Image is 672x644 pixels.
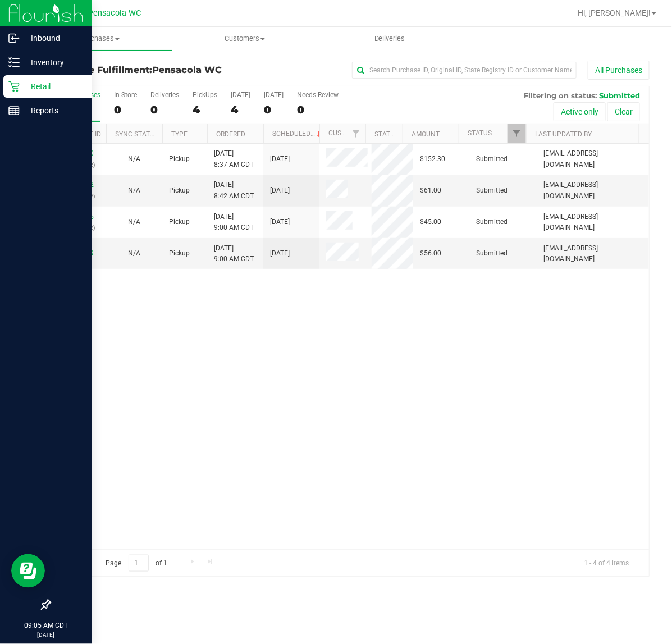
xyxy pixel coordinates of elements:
span: [DATE] [270,154,290,165]
a: Filter [508,124,526,143]
span: Not Applicable [128,218,140,226]
span: $45.00 [420,217,441,227]
input: Search Purchase ID, Original ID, State Registry ID or Customer Name... [352,62,577,79]
span: Not Applicable [128,155,140,163]
div: [DATE] [264,91,284,99]
span: Pensacola WC [88,8,141,18]
a: Ordered [216,130,245,138]
inline-svg: Reports [8,105,20,116]
inline-svg: Inbound [8,33,20,44]
button: All Purchases [588,61,650,80]
button: N/A [128,185,140,196]
span: [DATE] 8:37 AM CDT [214,148,254,170]
div: Deliveries [150,91,179,99]
span: [EMAIL_ADDRESS][DOMAIN_NAME] [543,148,642,170]
inline-svg: Inventory [8,57,20,68]
button: N/A [128,248,140,259]
div: 4 [231,103,250,116]
span: Pensacola WC [152,65,222,75]
div: 0 [114,103,137,116]
span: Submitted [599,91,640,100]
span: Pickup [169,185,190,196]
div: [DATE] [231,91,250,99]
p: Retail [20,80,87,93]
button: Active only [554,102,606,121]
span: Pickup [169,154,190,165]
div: 0 [297,103,339,116]
span: Pickup [169,217,190,227]
h3: Purchase Fulfillment: [49,65,249,75]
span: Submitted [476,154,508,165]
div: 0 [150,103,179,116]
div: 0 [264,103,284,116]
span: Submitted [476,217,508,227]
p: [DATE] [5,631,87,639]
span: $152.30 [420,154,445,165]
a: Sync Status [115,130,158,138]
a: Type [171,130,188,138]
button: Clear [607,102,640,121]
p: Reports [20,104,87,117]
div: PickUps [193,91,217,99]
span: $56.00 [420,248,441,259]
span: Submitted [476,248,508,259]
span: [EMAIL_ADDRESS][DOMAIN_NAME] [543,180,642,201]
span: [DATE] [270,248,290,259]
div: Needs Review [297,91,339,99]
span: Purchases [27,34,172,44]
span: [EMAIL_ADDRESS][DOMAIN_NAME] [543,212,642,233]
button: N/A [128,154,140,165]
button: N/A [128,217,140,227]
span: Hi, [PERSON_NAME]! [578,8,651,17]
a: State Registry ID [375,130,434,138]
span: $61.00 [420,185,441,196]
span: [DATE] 9:00 AM CDT [214,212,254,233]
div: 4 [193,103,217,116]
a: Deliveries [317,27,463,51]
span: [DATE] [270,217,290,227]
span: [EMAIL_ADDRESS][DOMAIN_NAME] [543,243,642,264]
p: Inventory [20,56,87,69]
div: In Store [114,91,137,99]
span: 1 - 4 of 4 items [575,555,638,572]
span: [DATE] 8:42 AM CDT [214,180,254,201]
a: Customer [328,129,363,137]
p: Inbound [20,31,87,45]
span: Not Applicable [128,249,140,257]
span: [DATE] [270,185,290,196]
iframe: Resource center [11,554,45,588]
span: Filtering on status: [524,91,597,100]
span: Page of 1 [96,555,177,572]
span: Pickup [169,248,190,259]
span: [DATE] 9:00 AM CDT [214,243,254,264]
a: Filter [347,124,365,143]
a: Amount [412,130,440,138]
p: 09:05 AM CDT [5,620,87,631]
a: Scheduled [272,130,323,138]
span: Submitted [476,185,508,196]
span: Not Applicable [128,186,140,194]
inline-svg: Retail [8,81,20,92]
span: Customers [173,34,317,44]
a: Customers [172,27,318,51]
a: Purchases [27,27,172,51]
a: Status [468,129,492,137]
input: 1 [129,555,149,572]
span: Deliveries [359,34,420,44]
a: Last Updated By [535,130,592,138]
